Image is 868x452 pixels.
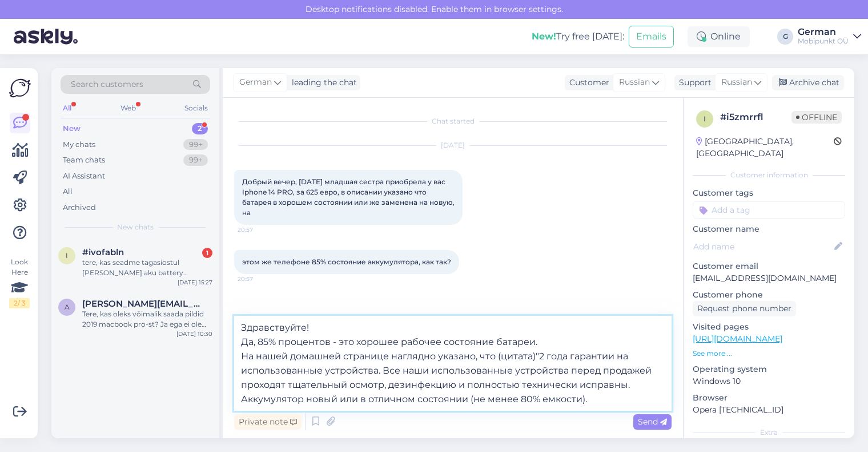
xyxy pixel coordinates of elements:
div: Try free [DATE]: [532,30,624,43]
p: [EMAIL_ADDRESS][DOMAIN_NAME] [693,272,845,284]
div: [DATE] 10:30 [176,330,212,338]
div: Mobipunkt OÜ [798,37,849,46]
span: New chats [117,222,154,232]
a: GermanMobipunkt OÜ [798,27,861,46]
div: Team chats [63,154,105,166]
img: Askly Logo [9,77,31,99]
p: Visited pages [693,321,845,333]
input: Add name [693,240,832,253]
button: Emails [629,26,674,47]
span: Offline [791,111,842,124]
a: [URL][DOMAIN_NAME] [693,334,782,344]
p: Opera [TECHNICAL_ID] [693,404,845,416]
span: andres@ideaalpuhastus.ee [82,299,201,309]
span: Send [638,417,667,427]
textarea: Здравствуйте! Да, 85% процентов - это хорошее рабочее состояние батареи. На нашей домашней страни... [234,316,672,411]
div: All [63,186,73,197]
div: tere, kas seadme tagasiostul [PERSON_NAME] aku battery capacity ka? [82,257,212,278]
div: G [777,29,793,45]
p: Customer name [693,223,845,235]
p: Customer phone [693,289,845,301]
p: Customer email [693,260,845,272]
div: Customer information [693,170,845,180]
div: Chat started [234,116,672,126]
div: 2 [192,123,208,134]
div: Support [674,77,712,89]
div: Web [118,101,138,116]
span: Russian [721,76,752,89]
div: Request phone number [693,301,796,316]
p: Windows 10 [693,375,845,387]
div: New [63,123,81,134]
span: 20:57 [238,225,280,234]
div: [DATE] [234,140,672,150]
span: 20:57 [238,275,280,283]
span: Russian [619,76,650,89]
div: Private note [234,414,302,430]
div: Archive chat [772,75,844,90]
div: Archived [63,202,96,213]
div: Tere, kas oleks võimalik saada pildid 2019 macbook pro-st? Ja ega ei ole rohkem B grade seadmeid ... [82,309,212,330]
p: Customer tags [693,187,845,199]
span: Search customers [71,78,143,90]
div: Customer [565,77,609,89]
div: Online [688,26,750,47]
p: Operating system [693,363,845,375]
span: Добрый вечер, [DATE] младшая сестра приобрела у вас Iphone 14 PRO, за 625 евро, в описании указан... [242,177,456,217]
div: Socials [182,101,210,116]
span: #ivofabln [82,247,124,257]
b: New! [532,31,556,42]
span: i [704,114,706,123]
div: 2 / 3 [9,298,30,308]
span: a [65,303,70,311]
span: этом же телефоне 85% состояние аккумулятора, как так? [242,257,451,266]
div: German [798,27,849,37]
div: Extra [693,427,845,438]
span: German [239,76,272,89]
input: Add a tag [693,201,845,219]
p: See more ... [693,348,845,359]
div: All [61,101,74,116]
div: [GEOGRAPHIC_DATA], [GEOGRAPHIC_DATA] [696,136,834,160]
div: leading the chat [287,77,357,89]
span: i [66,251,68,260]
div: [DATE] 15:27 [178,278,212,287]
div: Look Here [9,257,30,308]
div: 1 [202,248,212,258]
div: 99+ [183,139,208,150]
div: 99+ [183,154,208,166]
div: AI Assistant [63,171,105,182]
div: My chats [63,139,95,150]
div: # i5zmrrfl [720,110,791,124]
p: Browser [693,392,845,404]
